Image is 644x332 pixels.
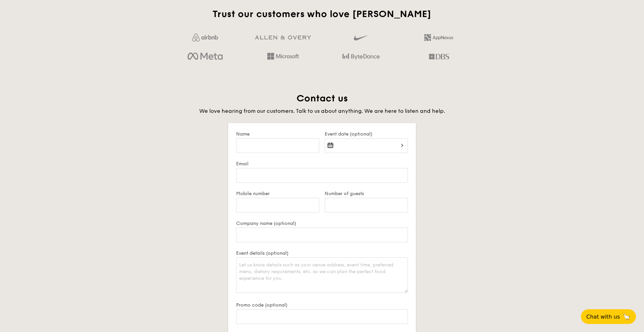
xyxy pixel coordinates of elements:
[236,302,408,308] label: Promo code (optional)
[236,221,408,226] label: Company name (optional)
[623,313,631,321] span: 🦙
[581,309,636,324] button: Chat with us🦙
[325,131,408,137] label: Event date (optional)
[192,33,218,41] img: Jf4Dw0UUCKFd4aYAAAAASUVORK5CYII=
[586,314,620,320] span: Chat with us
[236,161,408,167] label: Email
[187,51,223,62] img: meta.d311700b.png
[236,131,319,137] label: Name
[255,35,311,40] img: GRg3jHAAAAABJRU5ErkJggg==
[169,8,475,20] h2: Trust our customers who love [PERSON_NAME]
[236,257,408,293] textarea: Let us know details such as your venue address, event time, preferred menu, dietary requirements,...
[297,93,348,104] span: Contact us
[342,51,380,62] img: bytedance.dc5c0c88.png
[354,32,368,44] img: gdlseuq06himwAAAABJRU5ErkJggg==
[236,191,319,196] label: Mobile number
[325,191,408,196] label: Number of guests
[267,53,299,60] img: Hd4TfVa7bNwuIo1gAAAAASUVORK5CYII=
[236,250,408,256] label: Event details (optional)
[429,51,449,62] img: dbs.a5bdd427.png
[199,108,445,114] span: We love hearing from our customers. Talk to us about anything. We are here to listen and help.
[424,34,453,41] img: 2L6uqdT+6BmeAFDfWP11wfMG223fXktMZIL+i+lTG25h0NjUBKOYhdW2Kn6T+C0Q7bASH2i+1JIsIulPLIv5Ss6l0e291fRVW...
